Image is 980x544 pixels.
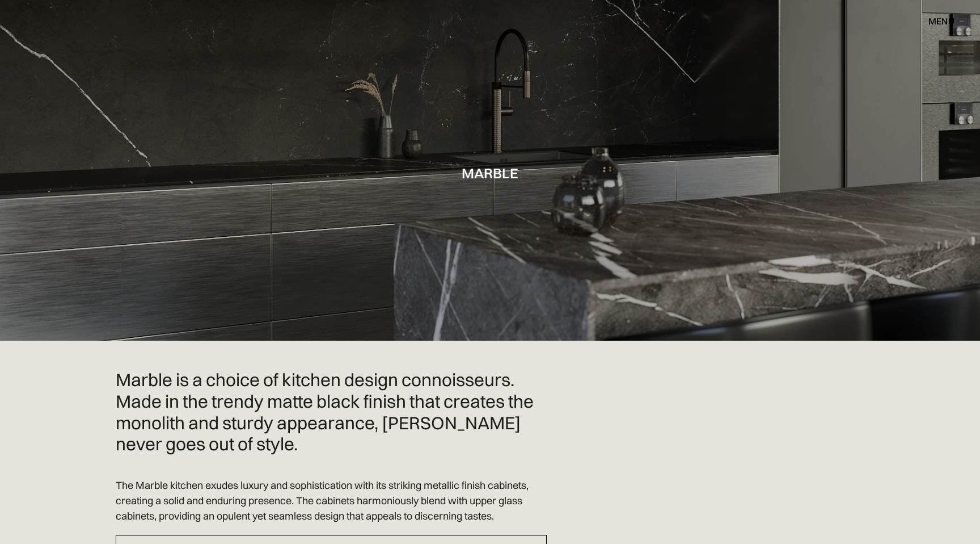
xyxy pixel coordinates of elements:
[928,16,954,26] div: menu
[917,11,954,31] div: menu
[116,369,547,455] h2: Marble is a choice of kitchen design connoisseurs. Made in the trendy matte black finish that cre...
[116,478,547,524] p: The Marble kitchen exudes luxury and sophistication with its striking metallic finish cabinets, c...
[449,14,531,28] a: home
[462,165,518,181] h1: Marble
